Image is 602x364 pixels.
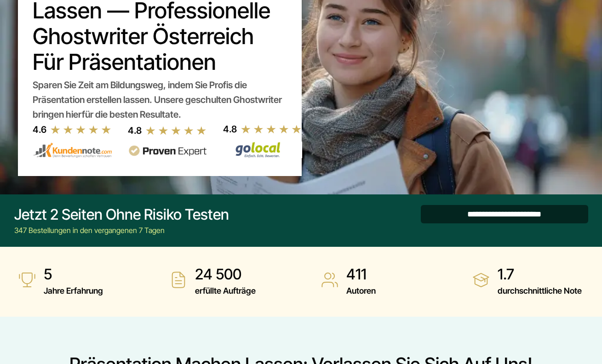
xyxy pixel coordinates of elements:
div: Jetzt 2 Seiten ohne Risiko testen [14,205,229,224]
img: Wirschreiben Bewertungen [223,142,302,158]
strong: 1.7 [498,265,582,284]
div: 4.6 [33,122,46,137]
strong: 411 [346,265,376,284]
img: Jahre Erfahrung [18,271,36,289]
img: stars [145,125,207,136]
img: erfüllte Aufträge [169,271,188,289]
img: stars [50,125,112,135]
div: 4.8 [223,122,237,136]
span: Jahre Erfahrung [44,284,103,298]
div: 347 Bestellungen in den vergangenen 7 Tagen [14,225,229,236]
img: stars [241,124,302,134]
img: Autoren [321,271,339,289]
strong: 24 500 [195,265,256,284]
span: Autoren [346,284,376,298]
div: 4.8 [128,123,142,138]
img: provenexpert reviews [128,145,207,157]
span: erfüllte Aufträge [195,284,256,298]
div: Sparen Sie Zeit am Bildungsweg, indem Sie Profis die Präsentation erstellen lassen. Unsere geschu... [33,78,287,122]
strong: 5 [44,265,103,284]
img: durchschnittliche Note [472,271,490,289]
span: durchschnittliche Note [498,284,582,298]
img: kundennote [33,142,112,158]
